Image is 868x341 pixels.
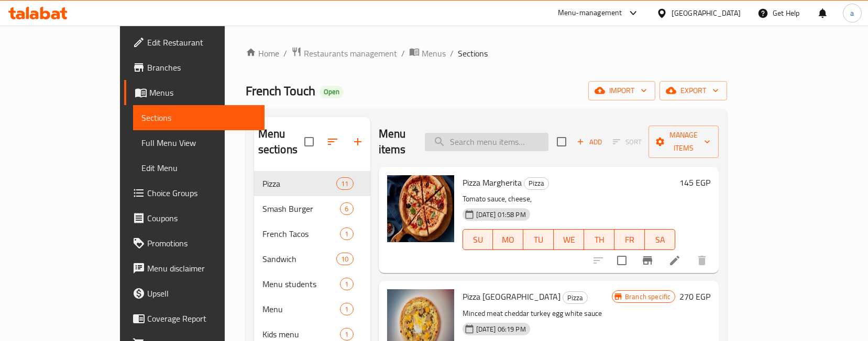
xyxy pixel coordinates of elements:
span: Manage items [657,129,710,155]
span: Coupons [147,212,257,224]
li: / [401,47,405,60]
div: French Tacos [262,228,340,240]
a: Menus [409,47,446,60]
span: 1 [340,229,353,239]
span: Edit Menu [141,162,257,174]
a: Menu disclaimer [124,256,265,281]
span: Select to update [611,249,633,271]
a: Branches [124,55,265,80]
a: Sections [133,105,265,130]
span: Select section first [606,134,649,150]
span: Full Menu View [141,137,257,149]
div: items [340,228,353,240]
button: SU [463,229,493,250]
span: Edit Restaurant [147,36,257,49]
span: Menu disclaimer [147,262,257,275]
button: import [588,81,655,100]
span: Menus [149,86,257,99]
button: SA [645,229,675,250]
span: WE [558,232,580,247]
span: Sandwich [262,253,337,265]
span: Smash Burger [262,202,340,215]
span: Kids menu [262,328,340,340]
button: delete [689,248,715,273]
span: 1 [340,329,353,339]
a: Full Menu View [133,130,265,155]
span: Add [575,136,603,148]
span: 6 [340,204,353,214]
span: 10 [337,254,353,264]
span: import [597,84,647,97]
a: Choice Groups [124,180,265,206]
div: Menu students1 [254,271,370,297]
span: SA [649,232,671,247]
span: Open [320,87,344,96]
nav: breadcrumb [246,47,728,60]
div: [GEOGRAPHIC_DATA] [672,7,741,19]
span: Add item [573,134,606,150]
span: Pizza [563,292,587,304]
a: Coverage Report [124,306,265,331]
a: Menus [124,80,265,105]
div: items [340,303,353,315]
span: Restaurants management [304,47,397,60]
button: export [660,81,727,100]
button: TH [584,229,614,250]
span: FR [619,232,641,247]
button: MO [493,229,523,250]
span: Select all sections [298,131,320,153]
div: Smash Burger6 [254,196,370,221]
div: Pizza11 [254,171,370,196]
span: Pizza [GEOGRAPHIC_DATA] [463,289,561,304]
span: MO [497,232,519,247]
span: [DATE] 01:58 PM [472,210,530,220]
p: Tomato sauce, cheese, [463,192,676,206]
span: Menus [422,47,446,60]
li: / [450,47,454,60]
span: export [668,84,719,97]
p: Minced meat cheddar turkey egg white sauce [463,307,612,320]
button: Add section [345,129,370,154]
button: WE [554,229,584,250]
span: Choice Groups [147,187,257,199]
a: Edit menu item [668,254,681,267]
span: Pizza Margherita [463,175,522,190]
button: FR [614,229,645,250]
div: Open [320,86,344,98]
div: French Tacos1 [254,221,370,246]
div: items [340,202,353,215]
div: items [340,328,353,340]
span: TU [528,232,550,247]
div: Pizza [524,177,549,190]
button: Add [573,134,606,150]
span: Pizza [262,177,337,190]
span: French Touch [246,79,315,103]
div: items [336,253,353,265]
a: Upsell [124,281,265,306]
div: items [336,177,353,190]
span: Menu students [262,278,340,290]
a: Promotions [124,231,265,256]
h2: Menu items [379,126,413,157]
span: a [850,7,854,19]
span: Sections [458,47,488,60]
span: Branches [147,61,257,74]
span: Promotions [147,237,257,249]
span: TH [588,232,610,247]
a: Coupons [124,206,265,231]
span: SU [467,232,489,247]
span: [DATE] 06:19 PM [472,324,530,334]
span: 1 [340,304,353,314]
button: Manage items [649,126,719,158]
span: Sort sections [320,129,345,154]
span: Coverage Report [147,312,257,325]
span: Select section [551,131,573,153]
h6: 270 EGP [679,289,710,304]
span: Sections [141,111,257,124]
div: Menu [262,303,340,315]
li: / [283,47,287,60]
